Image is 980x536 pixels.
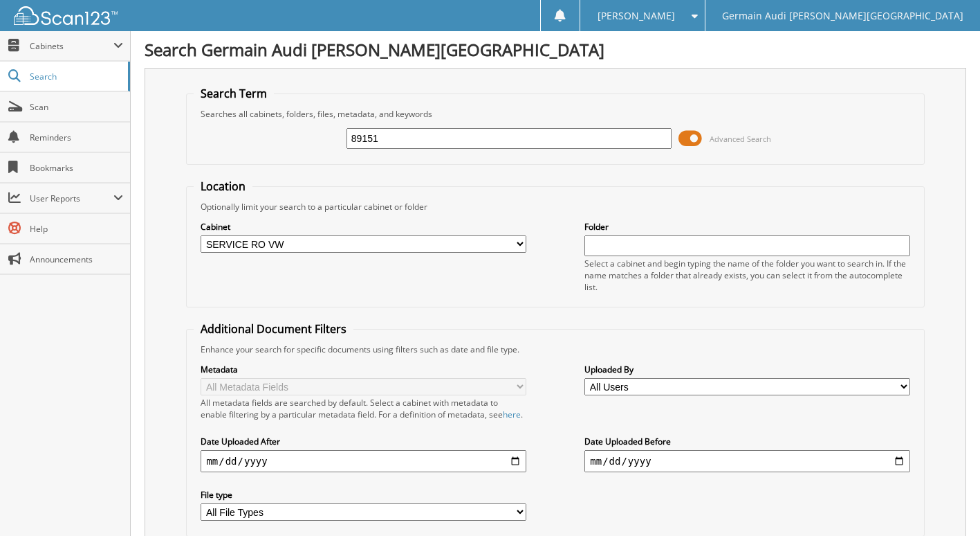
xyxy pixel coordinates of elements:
span: Germain Audi [PERSON_NAME][GEOGRAPHIC_DATA] [722,12,963,20]
span: Scan [30,101,123,113]
label: Date Uploaded Before [584,436,909,447]
div: All metadata fields are searched by default. Select a cabinet with metadata to enable filtering b... [201,397,526,420]
input: start [201,450,526,472]
h1: Search Germain Audi [PERSON_NAME][GEOGRAPHIC_DATA] [145,38,966,61]
a: here [503,409,521,420]
img: scan123-logo-white.svg [14,6,118,25]
div: Optionally limit your search to a particular cabinet or folder [194,201,916,213]
div: Enhance your search for specific documents using filters such as date and file type. [194,343,916,355]
span: Help [30,223,123,235]
label: Cabinet [201,221,526,233]
span: Bookmarks [30,162,123,174]
input: end [584,450,909,472]
span: Reminders [30,132,123,143]
iframe: Chat Widget [911,470,980,536]
div: Select a cabinet and begin typing the name of the folder you want to search in. If the name match... [584,258,909,293]
span: Announcements [30,253,123,265]
legend: Location [194,179,252,194]
label: Uploaded By [584,364,909,375]
span: User Reports [30,193,113,204]
label: Folder [584,221,909,233]
span: [PERSON_NAME] [598,12,675,20]
legend: Search Term [194,86,274,101]
legend: Additional Document Filters [194,321,353,337]
span: Search [30,71,121,82]
div: Searches all cabinets, folders, files, metadata, and keywords [194,108,916,120]
label: Metadata [201,364,526,375]
label: Date Uploaded After [201,436,526,447]
span: Cabinets [30,40,113,52]
label: File type [201,489,526,501]
span: Advanced Search [710,134,771,144]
